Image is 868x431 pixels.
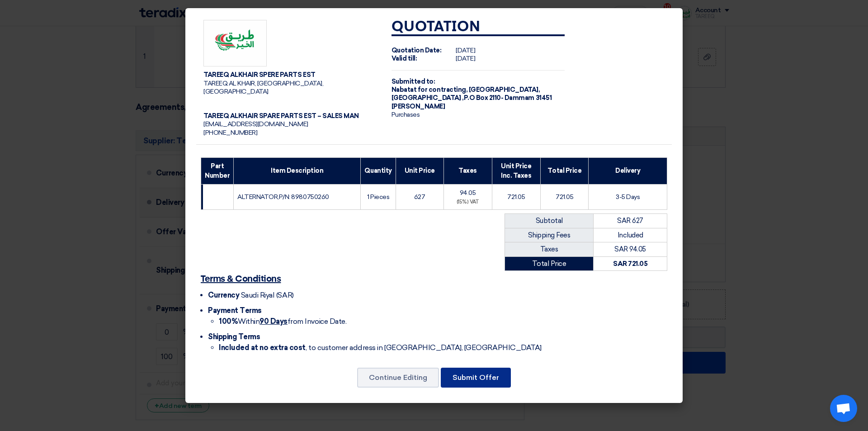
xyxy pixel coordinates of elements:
[618,231,643,239] span: Included
[448,199,488,206] div: (15%) VAT
[203,80,323,95] span: TAREEQ AL KHAIR, [GEOGRAPHIC_DATA], [GEOGRAPHIC_DATA]
[556,193,573,201] span: 721.05
[505,242,594,257] td: Taxes
[208,291,239,299] span: Currency
[505,256,594,271] td: Total Price
[367,193,389,201] span: 1 Pieces
[492,157,540,184] th: Unit Price Inc. Taxes
[392,103,445,110] span: [PERSON_NAME]
[259,317,288,326] u: 90 Days
[616,193,640,201] span: 3-5 Days
[208,332,260,341] span: Shipping Terms
[237,193,329,201] span: ALTERNATOR,P/N: 8980750260
[203,71,377,79] div: TAREEQ ALKHAIR SPERE PARTS EST
[830,395,857,422] a: Open chat
[219,343,306,352] strong: Included at no extra cost
[392,47,442,54] strong: Quotation Date:
[219,317,238,326] strong: 100%
[201,157,234,184] th: Part Number
[219,342,667,353] li: , to customer address in [GEOGRAPHIC_DATA], [GEOGRAPHIC_DATA]
[594,214,667,228] td: SAR 627
[392,111,420,118] span: Purchases
[208,306,262,315] span: Payment Terms
[396,157,443,184] th: Unit Price
[241,291,294,299] span: Saudi Riyal (SAR)
[357,368,439,388] button: Continue Editing
[460,189,476,197] span: 94.05
[234,157,361,184] th: Item Description
[203,112,377,120] div: TAREEQ ALKHAIR SPARE PARTS EST – SALES MAN
[414,193,425,201] span: 627
[392,78,435,85] strong: Submitted to:
[540,157,589,184] th: Total Price
[443,157,492,184] th: Taxes
[505,228,594,242] td: Shipping Fees
[203,120,308,128] span: [EMAIL_ADDRESS][DOMAIN_NAME]
[392,86,467,94] span: Nabatat for contracting,
[505,214,594,228] td: Subtotal
[614,245,646,253] span: SAR 94.05
[203,129,257,137] span: [PHONE_NUMBER]
[201,275,281,284] u: Terms & Conditions
[589,157,667,184] th: Delivery
[613,260,647,268] strong: SAR 721.05
[392,86,552,102] span: [GEOGRAPHIC_DATA], [GEOGRAPHIC_DATA] ,P.O Box 2110- Dammam 31451
[456,47,475,54] span: [DATE]
[219,317,346,326] span: Within from Invoice Date.
[203,20,267,67] img: Company Logo
[441,368,511,388] button: Submit Offer
[456,55,475,62] span: [DATE]
[361,157,396,184] th: Quantity
[392,20,481,34] strong: Quotation
[392,55,417,62] strong: Valid till:
[507,193,525,201] span: 721.05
